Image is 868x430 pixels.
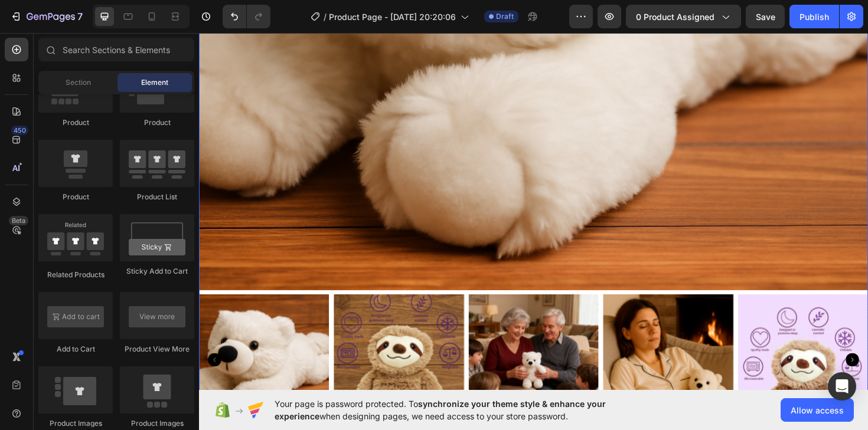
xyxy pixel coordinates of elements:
span: Draft [496,11,514,22]
button: 0 product assigned [626,5,741,28]
div: Product Images [38,418,113,429]
div: Product View More [120,344,194,354]
button: Save [746,5,785,28]
div: Beta [9,216,28,225]
iframe: Design area [199,32,868,391]
button: Allow access [781,398,854,422]
span: Save [756,12,775,22]
input: Search Sections & Elements [38,38,194,61]
div: Product List [120,192,194,202]
p: 7 [77,9,83,24]
div: 450 [11,126,28,135]
button: Publish [789,5,839,28]
div: Add to Cart [38,344,113,354]
div: Sticky Add to Cart [120,266,194,277]
div: Product [120,117,194,128]
div: Related Products [38,270,113,280]
span: Section [66,77,91,88]
div: Publish [800,11,829,23]
span: / [324,11,327,23]
span: Product Page - [DATE] 20:20:06 [329,11,456,23]
button: 7 [5,5,88,28]
div: Product [38,192,113,202]
span: Your page is password protected. To when designing pages, we need access to your store password. [275,398,652,422]
div: Product Images [120,418,194,429]
div: Undo/Redo [223,5,270,28]
div: Product [38,117,113,128]
div: Open Intercom Messenger [828,372,856,401]
span: 0 product assigned [636,11,714,23]
span: Allow access [791,404,844,416]
span: Element [141,77,168,88]
button: Carousel Next Arrow [685,340,699,354]
span: synchronize your theme style & enhance your experience [275,399,606,421]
